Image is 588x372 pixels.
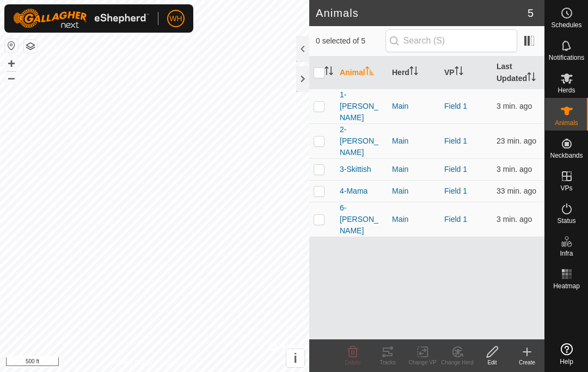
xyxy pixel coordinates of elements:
[497,102,532,110] span: Oct 9, 2025 at 7:41 PM
[545,339,588,369] a: Help
[497,165,532,173] span: Oct 9, 2025 at 7:41 PM
[555,120,578,126] span: Animals
[492,57,544,89] th: Last Updated
[392,164,436,175] div: Main
[392,135,436,147] div: Main
[510,358,544,367] div: Create
[528,5,534,21] span: 5
[444,137,467,145] a: Field 1
[293,351,297,365] span: i
[475,358,510,367] div: Edit
[385,29,517,52] input: Search (S)
[444,102,467,110] a: Field 1
[365,68,374,77] p-sorticon: Activate to sort
[370,358,405,367] div: Tracks
[550,152,583,159] span: Neckbands
[345,359,361,365] span: Delete
[388,57,440,89] th: Herd
[497,215,532,224] span: Oct 9, 2025 at 7:41 PM
[558,87,575,94] span: Herds
[5,39,18,52] button: Reset Map
[444,187,467,195] a: Field 1
[440,57,492,89] th: VP
[549,54,584,61] span: Notifications
[340,89,383,123] span: 1-[PERSON_NAME]
[527,74,536,83] p-sorticon: Activate to sort
[560,250,573,257] span: Infra
[316,7,528,20] h2: Animals
[560,185,572,191] span: VPs
[169,13,182,24] span: WH
[13,9,149,28] img: Gallagher Logo
[340,202,383,237] span: 6-[PERSON_NAME]
[444,215,467,224] a: Field 1
[24,40,37,53] button: Map Layers
[497,137,536,145] span: Oct 9, 2025 at 7:21 PM
[392,101,436,112] div: Main
[340,164,371,175] span: 3-Skittish
[286,349,304,367] button: i
[557,218,575,224] span: Status
[405,358,440,367] div: Change VP
[340,185,367,197] span: 4-Mama
[316,35,385,47] span: 0 selected of 5
[5,57,18,70] button: +
[551,22,581,28] span: Schedules
[553,283,580,289] span: Heatmap
[560,358,573,365] span: Help
[340,124,383,158] span: 2-[PERSON_NAME]
[112,358,152,368] a: Privacy Policy
[166,358,198,368] a: Contact Us
[392,214,436,225] div: Main
[5,71,18,84] button: –
[440,358,475,367] div: Change Herd
[409,68,418,77] p-sorticon: Activate to sort
[444,165,467,173] a: Field 1
[455,68,463,77] p-sorticon: Activate to sort
[392,185,436,197] div: Main
[324,68,333,77] p-sorticon: Activate to sort
[335,57,388,89] th: Animal
[497,187,536,195] span: Oct 9, 2025 at 7:11 PM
